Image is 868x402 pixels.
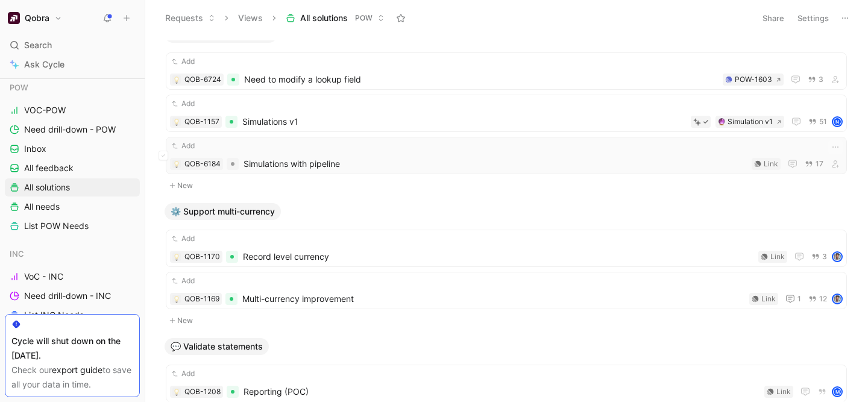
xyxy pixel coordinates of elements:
span: 17 [816,160,823,168]
img: 💡 [173,296,180,303]
div: 🔮 Simulate commissionsNew [160,26,853,193]
img: avatar [833,295,841,303]
span: Need drill-down - INC [24,290,111,302]
a: All needs [5,198,140,216]
button: Views [233,9,268,27]
span: 12 [819,295,827,303]
button: 3 [809,250,829,263]
div: Simulation v1 [728,116,773,128]
img: 💡 [173,161,180,168]
button: Add [170,140,197,152]
div: QOB-1157 [184,116,219,128]
a: Add💡QOB-1169Multi-currency improvementLink112avatar [166,272,847,309]
div: Check our to save all your data in time. [11,363,133,392]
div: M [833,388,841,396]
a: Add💡QOB-6724Need to modify a lookup fieldPOW-16033 [166,52,847,90]
a: All feedback [5,159,140,177]
button: 51 [806,115,829,128]
a: List INC Needs [5,306,140,324]
a: List POW Needs [5,217,140,235]
a: Need drill-down - POW [5,121,140,139]
button: 💡 [172,295,181,303]
span: All needs [24,201,60,213]
div: Search [5,36,140,54]
button: Add [170,55,197,68]
button: Settings [792,10,834,27]
span: Simulations v1 [242,115,686,129]
button: QobraQobra [5,10,65,27]
img: 🔮 [718,118,725,125]
button: Share [757,10,790,27]
div: QOB-1208 [184,386,221,398]
span: Inbox [24,143,46,155]
button: Add [170,275,197,287]
a: Ask Cycle [5,55,140,74]
span: All feedback [24,162,74,174]
button: 💡 [172,160,181,168]
span: Simulations with pipeline [244,157,747,171]
a: Need drill-down - INC [5,287,140,305]
div: INCVoC - INCNeed drill-down - INCList INC NeedsList INC SolutionsInboxAll feedbackAll needs [5,245,140,401]
span: List INC Needs [24,309,84,321]
div: POW-1603 [735,74,772,86]
span: Need drill-down - POW [24,124,116,136]
div: Link [761,293,776,305]
button: ⚙️ Support multi-currency [165,203,281,220]
span: VoC - INC [24,271,63,283]
span: Ask Cycle [24,57,64,72]
button: 💡 [172,388,181,396]
div: INC [5,245,140,263]
span: POW [355,12,373,24]
a: Add💡QOB-1170Record level currencyLink3avatar [166,230,847,267]
div: QOB-6724 [184,74,221,86]
span: VOC-POW [24,104,66,116]
span: 3 [822,253,827,260]
a: VoC - INC [5,268,140,286]
img: 💡 [173,254,180,261]
span: List POW Needs [24,220,89,232]
span: All solutions [300,12,348,24]
span: 💬 Validate statements [171,341,263,353]
span: Record level currency [243,250,753,264]
div: Cycle will shut down on the [DATE]. [11,334,133,363]
div: Link [764,158,778,170]
span: 3 [819,76,823,83]
div: Link [770,251,785,263]
a: All solutions [5,178,140,196]
button: 💡 [172,118,181,126]
button: Requests [160,9,221,27]
img: Qobra [8,12,20,24]
a: Add💡QOB-6184Simulations with pipelineLink17 [166,137,847,174]
button: 12 [806,292,829,306]
button: Add [170,98,197,110]
button: 3 [805,73,826,86]
div: QOB-6184 [184,158,221,170]
button: 💡 [172,253,181,261]
div: Link [776,386,791,398]
span: Search [24,38,52,52]
a: Inbox [5,140,140,158]
button: New [165,313,848,328]
span: Need to modify a lookup field [244,72,718,87]
a: Add💡QOB-1157Simulations v1🔮Simulation v151N [166,95,847,132]
span: ⚙️ Support multi-currency [171,206,275,218]
button: 1 [783,292,804,306]
span: 1 [797,295,801,303]
div: N [833,118,841,126]
div: QOB-1169 [184,293,219,305]
button: Add [170,233,197,245]
span: INC [10,248,24,260]
button: 17 [802,157,826,171]
img: 💡 [173,119,180,126]
div: POW [5,78,140,96]
a: Add💡QOB-1208Reporting (POC)LinkM [166,365,847,402]
button: Add [170,368,197,380]
div: POWVOC-POWNeed drill-down - POWInboxAll feedbackAll solutionsAll needsList POW Needs [5,78,140,235]
span: All solutions [24,181,70,193]
span: POW [10,81,28,93]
